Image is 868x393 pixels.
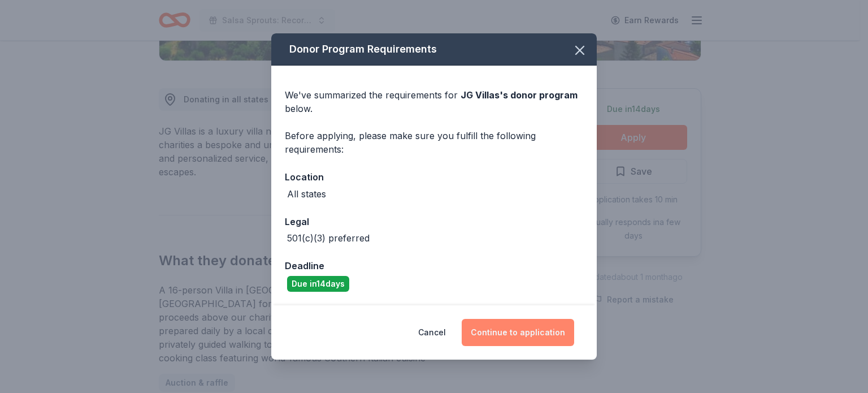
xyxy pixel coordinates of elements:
[287,187,326,201] div: All states
[418,319,446,346] button: Cancel
[462,319,574,346] button: Continue to application
[285,88,583,115] div: We've summarized the requirements for below.
[271,33,597,66] div: Donor Program Requirements
[285,170,583,184] div: Location
[285,258,583,273] div: Deadline
[461,89,578,101] span: JG Villas 's donor program
[285,214,583,229] div: Legal
[287,231,370,245] div: 501(c)(3) preferred
[287,276,349,292] div: Due in 14 days
[285,129,583,156] div: Before applying, please make sure you fulfill the following requirements:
